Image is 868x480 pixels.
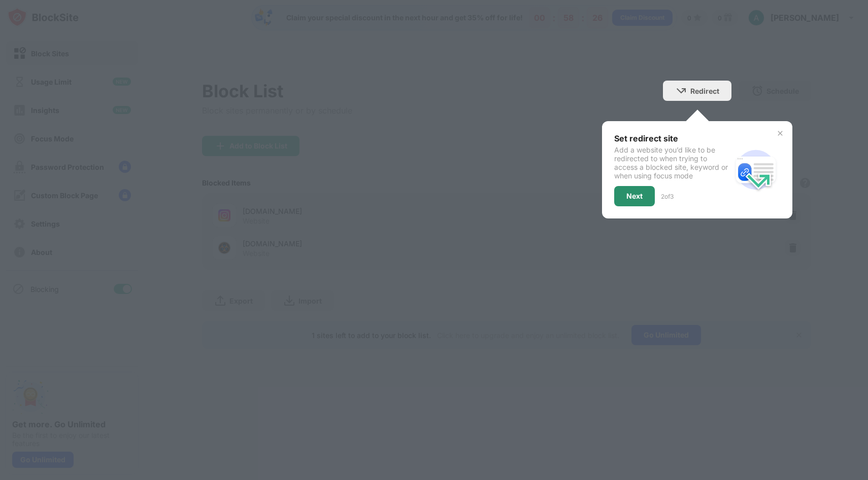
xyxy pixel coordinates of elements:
[776,129,784,137] img: x-button.svg
[614,133,731,143] div: Set redirect site
[731,145,780,194] img: redirect.svg
[626,192,643,200] div: Next
[690,87,719,95] div: Redirect
[614,145,731,180] div: Add a website you’d like to be redirected to when trying to access a blocked site, keyword or whe...
[661,193,674,200] div: 2 of 3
